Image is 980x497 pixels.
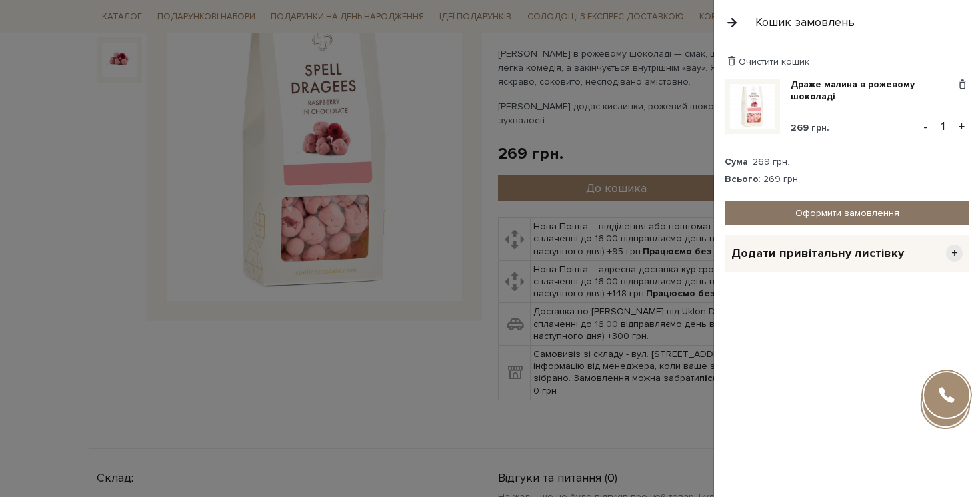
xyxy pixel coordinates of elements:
[755,15,855,30] div: Кошик замовлень
[791,79,955,103] a: Драже малина в рожевому шоколаді
[954,117,969,137] button: +
[725,201,969,225] a: Оформити замовлення
[919,117,932,137] button: -
[725,156,748,167] strong: Сума
[725,173,759,185] strong: Всього
[730,84,775,129] img: Драже малина в рожевому шоколаді
[946,245,963,262] span: +
[791,122,829,133] span: 269 грн.
[725,173,969,185] div: : 269 грн.
[725,55,969,68] div: Очистити кошик
[725,156,969,168] div: : 269 грн.
[731,245,904,261] span: Додати привітальну листівку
